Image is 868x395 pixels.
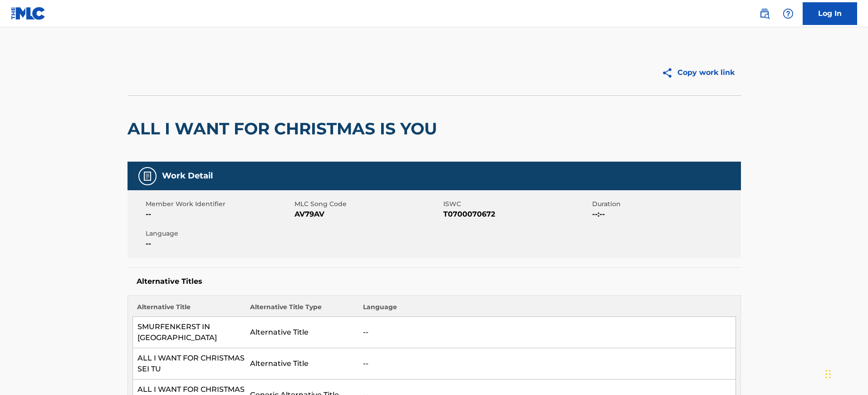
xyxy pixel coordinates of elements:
[11,7,46,20] img: MLC Logo
[358,302,736,317] th: Language
[592,209,739,220] span: --:--
[823,351,868,395] iframe: Chat Widget
[146,199,292,209] span: Member Work Identifier
[294,209,441,220] span: AV79AV
[294,199,441,209] span: MLC Song Code
[662,67,677,79] img: Copy work link
[655,61,741,84] button: Copy work link
[245,317,358,348] td: Alternative Title
[128,118,441,139] h2: ALL I WANT FOR CHRISTMAS IS YOU
[825,360,831,388] div: Drag
[146,238,292,249] span: --
[132,317,245,348] td: SMURFENKERST IN [GEOGRAPHIC_DATA]
[592,199,739,209] span: Duration
[162,171,213,181] h5: Work Detail
[779,5,797,23] div: Help
[142,171,153,182] img: Work Detail
[443,209,590,220] span: T0700070672
[146,229,292,238] span: Language
[358,317,736,348] td: --
[358,348,736,380] td: --
[132,302,245,317] th: Alternative Title
[755,5,774,23] a: Public Search
[137,277,732,286] h5: Alternative Titles
[245,302,358,317] th: Alternative Title Type
[146,209,292,220] span: --
[245,348,358,380] td: Alternative Title
[803,2,857,25] a: Log In
[783,8,794,19] img: help
[132,348,245,380] td: ALL I WANT FOR CHRISTMAS SEI TU
[759,8,770,19] img: search
[443,199,590,209] span: ISWC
